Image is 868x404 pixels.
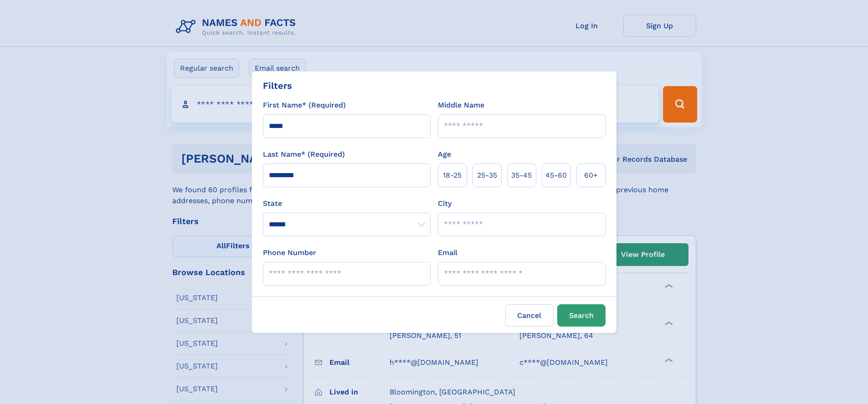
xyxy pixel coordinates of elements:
[438,100,484,111] label: Middle Name
[505,304,554,327] label: Cancel
[557,304,606,327] button: Search
[584,170,598,181] span: 60+
[545,170,567,181] span: 45‑60
[443,170,462,181] span: 18‑25
[477,170,497,181] span: 25‑35
[263,100,346,111] label: First Name* (Required)
[263,198,431,209] label: State
[263,79,292,92] div: Filters
[438,198,452,209] label: City
[438,247,457,258] label: Email
[438,149,451,160] label: Age
[263,149,345,160] label: Last Name* (Required)
[263,247,316,258] label: Phone Number
[511,170,532,181] span: 35‑45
